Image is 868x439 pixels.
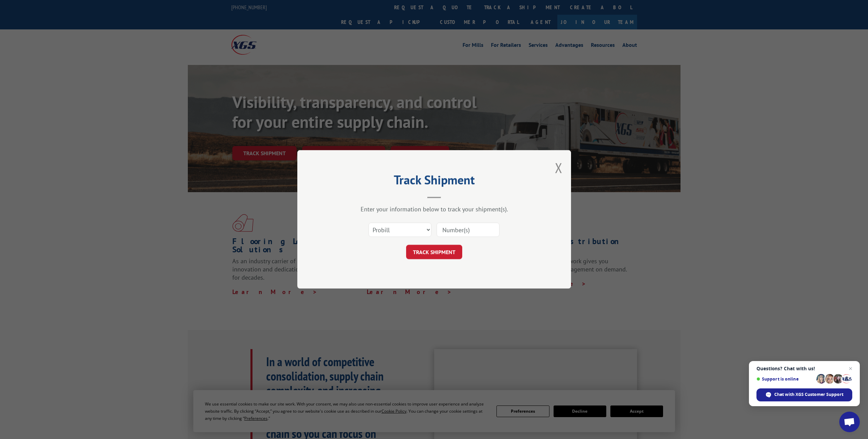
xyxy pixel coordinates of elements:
input: Number(s) [437,223,500,237]
div: Chat with XGS Customer Support [756,388,852,401]
h2: Track Shipment [332,175,537,188]
span: Questions? Chat with us! [756,366,852,371]
span: Close chat [846,364,855,373]
div: Enter your information below to track your shipment(s). [332,205,537,213]
button: Close modal [555,159,562,177]
button: TRACK SHIPMENT [406,245,462,260]
span: Support is online [756,376,814,382]
span: Chat with XGS Customer Support [774,391,843,398]
div: Open chat [839,412,860,432]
